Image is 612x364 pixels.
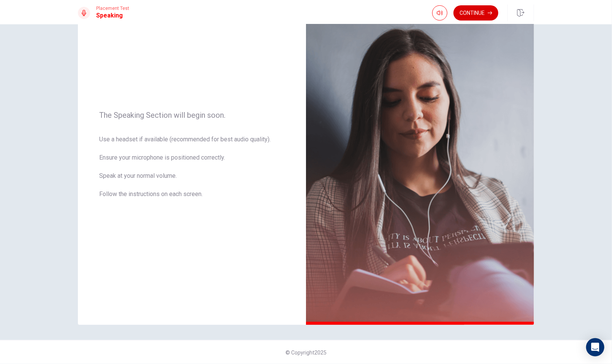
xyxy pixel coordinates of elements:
[99,135,285,208] span: Use a headset if available (recommended for best audio quality). Ensure your microphone is positi...
[96,6,129,11] span: Placement Test
[96,11,129,20] h1: Speaking
[285,350,327,356] span: © Copyright 2025
[586,338,604,356] div: Open Intercom Messenger
[99,111,285,120] span: The Speaking Section will begin soon.
[453,5,498,21] button: Continue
